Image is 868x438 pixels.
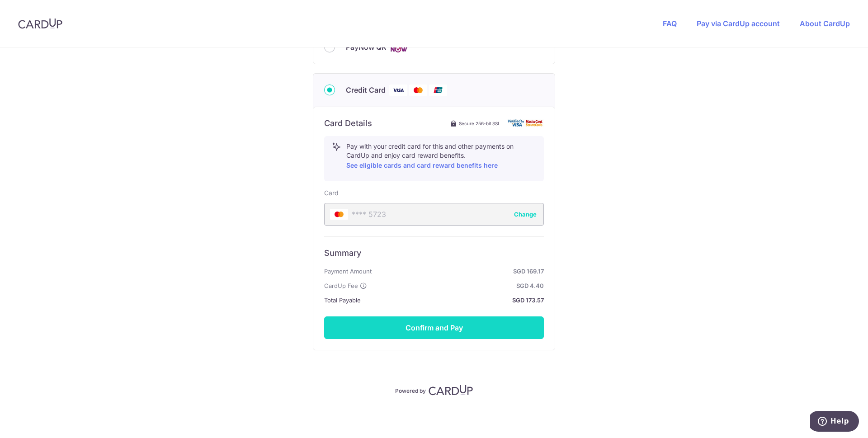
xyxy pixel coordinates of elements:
[810,411,859,433] iframe: Opens a widget where you can find more information
[459,120,500,127] span: Secure 256-bit SSL
[324,295,361,306] span: Total Payable
[346,85,386,95] span: Credit Card
[324,118,372,129] h6: Card Details
[324,248,544,259] h6: Summary
[508,119,544,127] img: card secure
[324,85,544,96] div: Credit Card Visa Mastercard Union Pay
[389,85,407,96] img: Visa
[663,19,677,28] a: FAQ
[346,42,386,52] span: PayNow QR
[800,19,850,28] a: About CardUp
[409,85,427,96] img: Mastercard
[346,142,536,171] p: Pay with your credit card for this and other payments on CardUp and enjoy card reward benefits.
[324,280,358,291] span: CardUp Fee
[697,19,780,28] a: Pay via CardUp account
[395,386,426,395] p: Powered by
[514,210,537,219] button: Change
[429,85,447,96] img: Union Pay
[390,42,408,53] img: Cards logo
[324,42,544,53] div: PayNow QR Cards logo
[429,385,473,396] img: CardUp
[324,316,544,339] button: Confirm and Pay
[324,266,372,277] span: Payment Amount
[324,188,339,198] label: Card
[364,295,544,306] strong: SGD 173.57
[375,266,544,277] strong: SGD 169.17
[18,18,62,29] img: CardUp
[371,280,544,291] strong: SGD 4.40
[346,161,498,169] a: See eligible cards and card reward benefits here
